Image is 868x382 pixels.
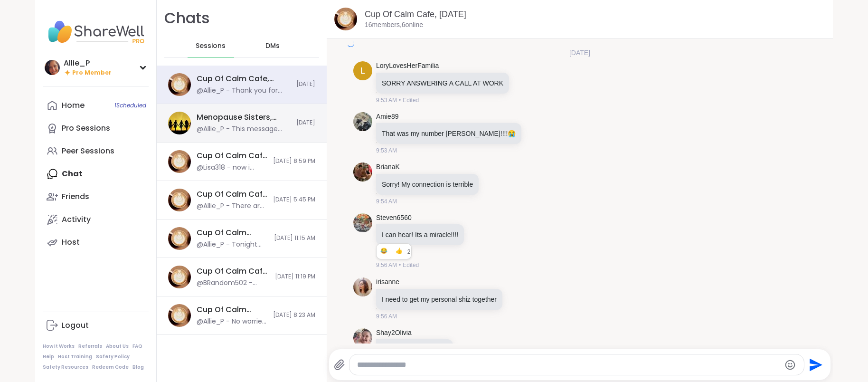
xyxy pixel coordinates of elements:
span: 😂 [380,248,387,255]
a: Cup Of Calm Cafe, [DATE] [365,10,466,19]
a: Host [43,231,149,254]
span: 9:53 AM [376,146,397,155]
div: @Allie_P - This message was deleted. [197,124,291,134]
span: DMs [265,41,280,51]
div: Home [62,100,85,111]
a: Redeem Code [92,364,129,371]
a: FAQ [132,343,142,350]
span: 9:53 AM [376,96,397,105]
div: @Allie_P - No worries. We all have days like that. You needed rest. I'm glad you put yourself fir... [197,317,267,326]
span: [DATE] 8:23 AM [273,311,315,319]
div: Peer Sessions [62,146,114,156]
div: Friends [62,191,89,202]
a: About Us [106,343,129,350]
span: 9:56 AM [376,312,397,321]
div: Cup Of Calm Cafe, [DATE] [197,228,268,238]
div: Cup Of Calm Cafe Mixer, [DATE] [197,189,267,200]
div: Cup Of Calm Cafe, [DATE] [197,305,267,315]
img: Cup Of Calm Cafe Mixer, Sep 07 [168,150,191,173]
div: Cup Of Calm Cafe, [DATE] [197,266,269,277]
button: Send [804,354,826,375]
a: Peer Sessions [43,140,149,162]
span: [DATE] [564,48,596,57]
a: Host Training [58,353,92,360]
img: https://sharewell-space-live.sfo3.digitaloceanspaces.com/user-generated/b2129c8c-504c-4436-8555-4... [353,162,372,181]
a: Friends [43,185,149,208]
button: Reactions: like [395,248,403,255]
span: 9:54 AM [376,197,397,206]
a: Activity [43,208,149,231]
img: Cup Of Calm Cafe, Sep 08 [168,73,191,96]
span: 😭 [508,130,516,137]
span: Sessions [196,41,226,51]
a: How It Works [43,343,75,350]
a: Safety Resources [43,364,88,371]
a: Home1Scheduled [43,94,149,117]
div: Cup Of Calm Cafe, [DATE] [197,74,291,84]
a: BrianaK [376,162,400,172]
a: Amie89 [376,112,398,122]
div: Host [62,237,80,248]
span: [DATE] 8:59 PM [273,157,315,165]
div: @Allie_P - There are 4 spots left if you would like to join us tonight. ❤️ [URL][DOMAIN_NAME] [197,201,267,211]
a: Steven6560 [376,213,412,223]
div: Logout [62,320,89,331]
img: https://sharewell-space-live.sfo3.digitaloceanspaces.com/user-generated/52607e91-69e1-4ca7-b65e-3... [353,328,372,347]
a: Pro Sessions [43,117,149,140]
div: Reaction list [377,244,407,259]
p: That was my number [PERSON_NAME]!!!! [382,129,516,138]
img: Menopause Sisters, Sep 11 [168,112,191,134]
a: Safety Policy [96,353,130,360]
img: Cup Of Calm Cafe, Sep 05 [168,304,191,327]
h1: Chats [164,8,210,29]
span: • [399,96,401,105]
p: I need to get my personal shiz together [382,295,497,304]
a: Logout [43,314,149,337]
button: Emoji picker [784,359,796,371]
div: Menopause Sisters, [DATE] [197,112,291,123]
span: 1 Scheduled [114,102,146,109]
img: https://sharewell-space-live.sfo3.digitaloceanspaces.com/user-generated/42cda42b-3507-48ba-b019-3... [353,213,372,232]
img: Allie_P [45,60,60,75]
span: [DATE] 11:15 AM [274,234,315,242]
p: SORRY ANSWERING A CALL AT WORK [382,78,503,88]
span: 2 [407,248,412,256]
span: Pro Member [72,69,112,77]
div: Pro Sessions [62,123,110,134]
textarea: Type your message [357,360,780,370]
img: Cup Of Calm Cafe, Sep 08 [334,8,357,30]
img: Cup Of Calm Cafe, Sep 06 [168,266,191,288]
img: Cup Of Calm Cafe Mixer, Sep 05 [168,189,191,211]
span: Edited [403,96,419,105]
span: L [360,65,365,77]
a: Referrals [78,343,102,350]
img: ShareWell Nav Logo [43,15,149,48]
div: @Lisa318 - now i can't hear anybody except [PERSON_NAME] and [PERSON_NAME]. Thank you guys, I"m g... [197,163,267,172]
span: 9:56 AM [376,261,397,269]
button: Reactions: haha [379,248,388,255]
span: [DATE] 5:45 PM [273,196,315,204]
a: Shay2Olivia [376,328,412,338]
span: Edited [403,261,419,269]
span: [DATE] [296,119,315,127]
a: Help [43,353,54,360]
a: Blog [132,364,144,371]
span: • [399,261,401,269]
p: Sorry! My connection is terrible [382,180,473,189]
p: 16 members, 6 online [365,20,423,30]
div: Allie_P [64,58,112,68]
a: irisanne [376,277,399,287]
img: Cup Of Calm Cafe, Sep 07 [168,227,191,250]
img: https://sharewell-space-live.sfo3.digitaloceanspaces.com/user-generated/be849bdb-4731-4649-82cd-d... [353,277,372,296]
div: @Allie_P - Thank you for your kind words. I will see you soon. You are in good hands. ❤️ [197,86,291,95]
span: 👍 [396,248,403,255]
div: @BRandom502 - Boomer Sooner! Lol [197,278,269,288]
div: @Allie_P - Tonight we are hosting a Cup Of Calm Cafe Mixer. It is a casually setting all about ge... [197,240,268,249]
div: Activity [62,214,91,225]
img: https://sharewell-space-live.sfo3.digitaloceanspaces.com/user-generated/c3bd44a5-f966-4702-9748-c... [353,112,372,131]
p: I can hear! Its a miracle!!!! [382,230,458,239]
div: Cup Of Calm Cafe Mixer, [DATE] [197,151,267,161]
span: [DATE] 11:19 PM [275,273,315,281]
a: LoryLovesHerFamilia [376,61,439,71]
span: [DATE] [296,80,315,88]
